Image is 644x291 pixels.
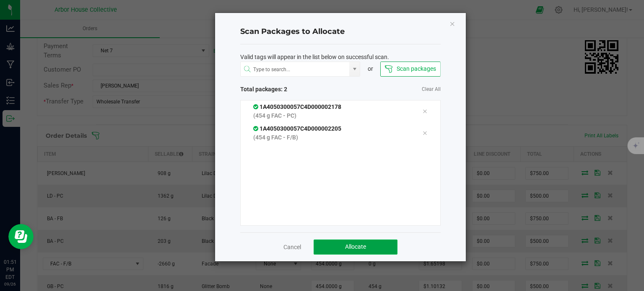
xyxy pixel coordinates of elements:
button: Allocate [314,239,397,255]
span: In Sync [253,125,260,132]
a: Clear All [422,86,441,93]
div: or [360,64,380,73]
h4: Scan Packages to Allocate [240,26,441,37]
span: 1A4050300057C4D000002205 [253,125,341,132]
iframe: Resource center [8,224,34,249]
p: (454 g FAC - F/B) [253,133,410,142]
p: (454 g FAC - PC) [253,111,410,120]
div: Remove tag [416,106,434,116]
span: Valid tags will appear in the list below on successful scan. [240,53,389,62]
span: In Sync [253,103,260,110]
input: NO DATA FOUND [241,62,350,77]
span: Allocate [345,243,366,250]
span: Total packages: 2 [240,85,340,94]
button: Close [449,18,455,28]
button: Scan packages [380,62,440,77]
div: Remove tag [416,128,434,138]
span: 1A4050300057C4D000002178 [253,103,341,110]
a: Cancel [283,243,301,251]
